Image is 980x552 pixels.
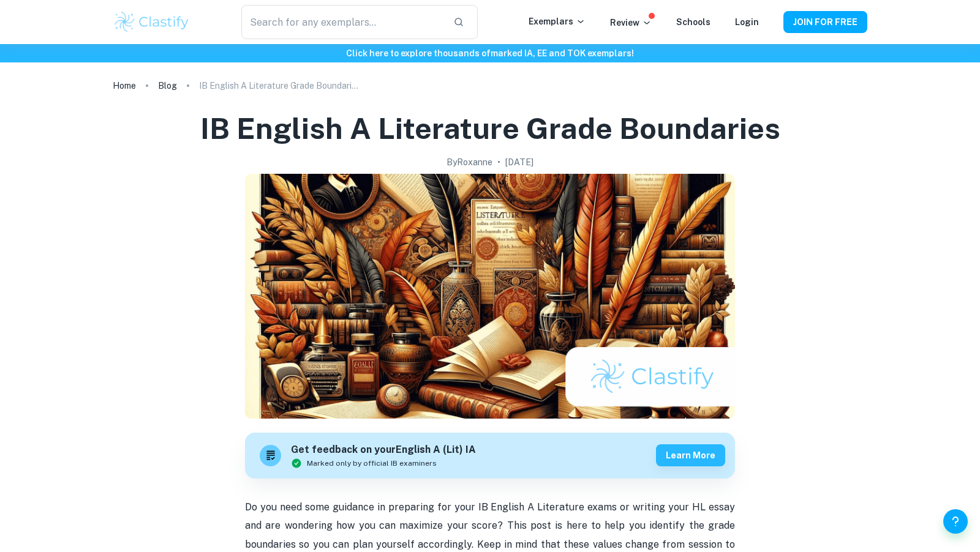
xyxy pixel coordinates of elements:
[505,155,533,169] h2: [DATE]
[2,47,978,60] h6: Click here to explore thousands of marked IA, EE and TOK exemplars !
[245,433,735,479] a: Get feedback on yourEnglish A (Lit) IAMarked only by official IB examinersLearn more
[453,520,497,531] span: our score
[610,16,652,29] p: Review
[291,442,476,458] h6: Get feedback on your English A (Lit) IA
[783,11,867,33] button: JOIN FOR FREE
[676,17,710,27] a: Schools
[241,5,443,39] input: Search for any exemplars...
[656,444,725,466] button: Learn more
[245,174,735,419] img: IB English A Literature Grade Boundaries cover image
[199,79,358,92] p: IB English A Literature Grade Boundaries
[447,155,492,169] h2: By Roxanne
[943,509,968,534] button: Help and Feedback
[307,458,437,469] span: Marked only by official IB examiners
[497,155,500,169] p: •
[529,15,586,28] p: Exemplars
[200,109,780,148] h1: IB English A Literature Grade Boundaries
[735,17,759,27] a: Login
[113,77,136,94] a: Home
[113,10,190,34] img: Clastify logo
[158,77,177,94] a: Blog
